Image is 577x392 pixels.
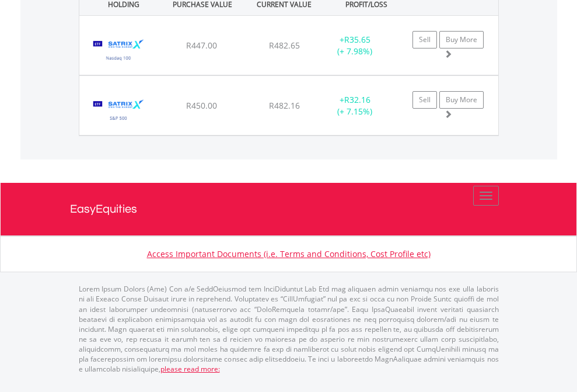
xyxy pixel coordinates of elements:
a: Sell [412,91,437,109]
a: EasyEquities [70,183,508,235]
a: Buy More [439,31,484,48]
p: Lorem Ipsum Dolors (Ame) Con a/e SeddOeiusmod tem InciDiduntut Lab Etd mag aliquaen admin veniamq... [79,284,499,374]
div: + (+ 7.15%) [319,94,391,117]
a: please read more: [160,364,220,374]
a: Buy More [439,91,484,109]
span: R35.65 [344,34,370,45]
a: Access Important Documents (i.e. Terms and Conditions, Cost Profile etc) [147,248,431,259]
div: + (+ 7.98%) [319,34,391,57]
span: R447.00 [186,40,217,51]
a: Sell [412,31,437,48]
span: R450.00 [186,100,217,111]
img: TFSA.STXNDQ.png [85,30,152,72]
span: R32.16 [344,94,370,105]
img: TFSA.STX500.png [85,91,152,132]
span: R482.16 [269,100,300,111]
span: R482.65 [269,40,300,51]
